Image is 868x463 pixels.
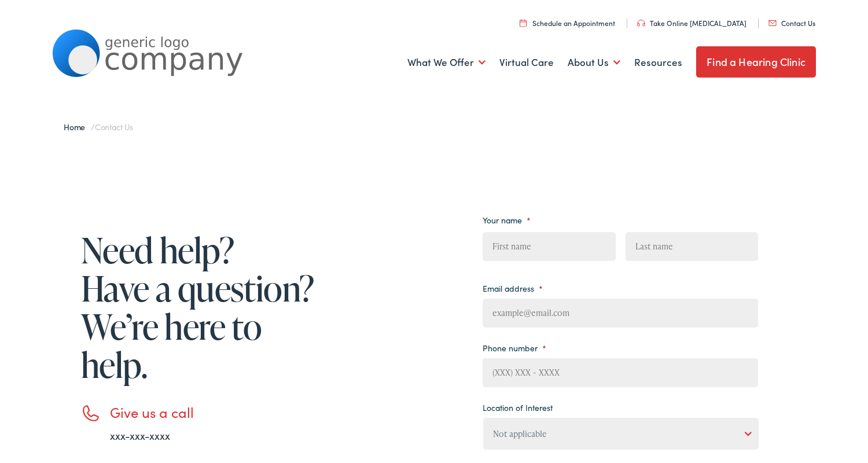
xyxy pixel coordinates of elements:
[634,41,682,84] a: Resources
[95,121,133,133] span: Contact Us
[64,121,133,133] span: /
[520,19,527,27] img: utility icon
[520,18,615,28] a: Schedule an Appointment
[483,358,758,387] input: (XXX) XXX - XXXX
[483,215,531,225] label: Your name
[81,231,318,384] h1: Need help? Have a question? We’re here to help.
[64,121,91,133] a: Home
[568,41,620,84] a: About Us
[499,41,554,84] a: Virtual Care
[483,232,615,261] input: First name
[483,299,758,328] input: example@email.com
[696,46,816,78] a: Find a Hearing Clinic
[483,283,543,293] label: Email address
[483,402,553,413] label: Location of Interest
[407,41,486,84] a: What We Offer
[626,232,758,261] input: Last name
[483,343,546,353] label: Phone number
[637,18,746,28] a: Take Online [MEDICAL_DATA]
[768,18,815,28] a: Contact Us
[637,20,645,27] img: utility icon
[768,20,777,26] img: utility icon
[110,428,170,443] a: xxx-xxx-xxxx
[110,404,318,421] h3: Give us a call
